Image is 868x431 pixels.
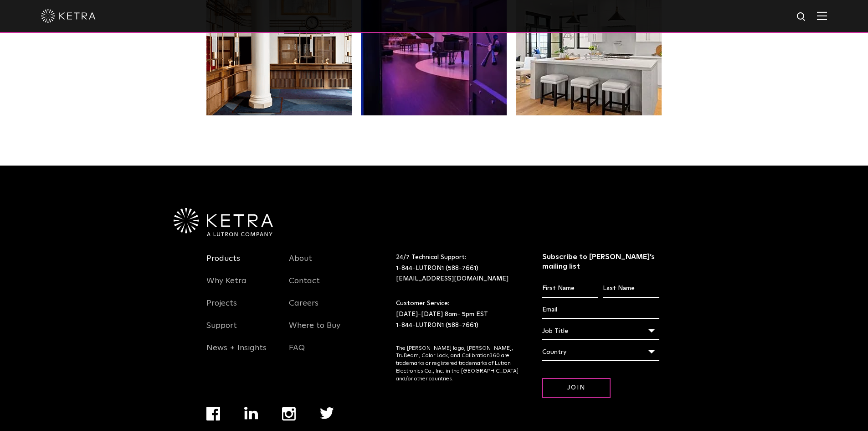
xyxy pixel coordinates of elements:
[289,252,358,364] div: Navigation Menu
[542,280,598,297] input: First Name
[542,343,659,361] div: Country
[603,280,659,297] input: Last Name
[206,276,247,297] a: Why Ketra
[542,301,659,319] input: Email
[206,298,237,319] a: Projects
[542,252,659,271] h3: Subscribe to [PERSON_NAME]’s mailing list
[206,343,267,364] a: News + Insights
[396,265,478,271] a: 1-844-LUTRON1 (588-7661)
[206,321,237,342] a: Support
[396,298,519,331] p: Customer Service: [DATE]-[DATE] 8am- 5pm EST
[244,407,258,420] img: linkedin
[796,11,807,23] img: search icon
[174,208,273,236] img: Ketra-aLutronCo_White_RGB
[206,407,220,421] img: facebook
[289,298,318,319] a: Careers
[396,275,508,282] a: [EMAIL_ADDRESS][DOMAIN_NAME]
[289,343,305,364] a: FAQ
[396,345,519,383] p: The [PERSON_NAME] logo, [PERSON_NAME], TruBeam, Color Lock, and Calibration360 are trademarks or ...
[206,252,276,364] div: Navigation Menu
[542,322,659,340] div: Job Title
[320,407,334,419] img: twitter
[817,11,827,20] img: Hamburger%20Nav.svg
[396,252,519,285] p: 24/7 Technical Support:
[542,378,611,398] input: Join
[206,254,240,275] a: Products
[282,407,296,421] img: instagram
[289,254,312,275] a: About
[289,276,320,297] a: Contact
[41,9,96,23] img: ketra-logo-2019-white
[396,322,478,328] a: 1-844-LUTRON1 (588-7661)
[289,321,340,342] a: Where to Buy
